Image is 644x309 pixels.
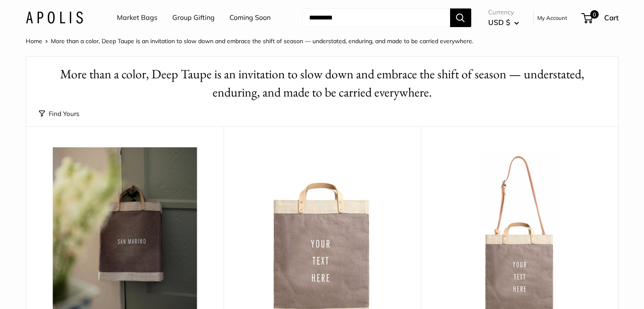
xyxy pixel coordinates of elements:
button: Find Yours [39,108,79,120]
nav: Breadcrumb [26,36,473,47]
span: More than a color, Deep Taupe is an invitation to slow down and embrace the shift of season — und... [51,37,473,45]
span: 0 [590,10,598,19]
button: USD $ [488,16,519,29]
a: Market Bags [117,11,158,24]
span: Cart [604,13,619,22]
a: Group Gifting [172,11,215,24]
span: Currency [488,6,519,18]
input: Search... [302,8,450,27]
a: 0 Cart [582,11,619,25]
span: USD $ [488,18,510,27]
h1: More than a color, Deep Taupe is an invitation to slow down and embrace the shift of season — und... [39,65,605,102]
a: My Account [537,13,567,23]
img: Apolis [26,11,83,24]
button: Search [450,8,471,27]
a: Home [26,37,42,45]
a: Coming Soon [229,11,271,24]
